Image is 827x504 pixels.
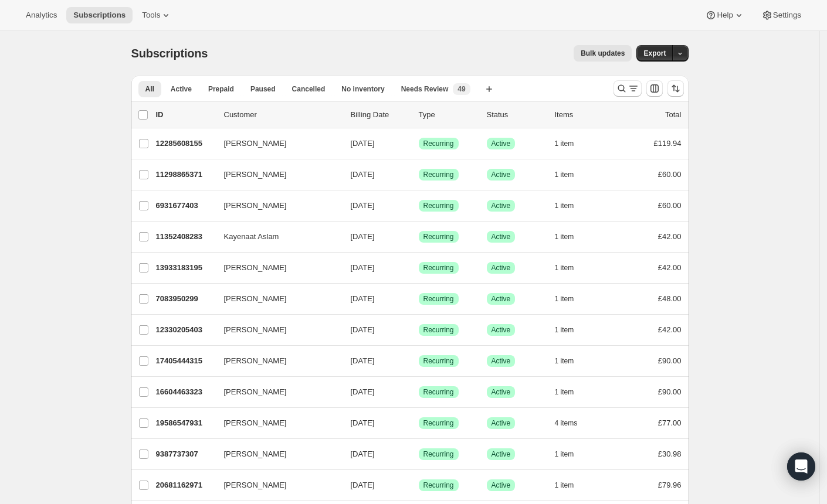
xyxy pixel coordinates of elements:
span: 1 item [555,294,574,304]
span: 1 item [555,139,574,148]
p: 7083950299 [156,293,215,305]
div: 19586547931[PERSON_NAME][DATE]SuccessRecurringSuccessActive4 items£77.00 [156,415,682,431]
button: 1 item [555,291,587,307]
span: Recurring [423,263,454,273]
div: 9387737307[PERSON_NAME][DATE]SuccessRecurringSuccessActive1 item£30.98 [156,446,682,462]
button: 1 item [555,166,587,183]
div: IDCustomerBilling DateTypeStatusItemsTotal [156,109,682,121]
span: Active [492,294,511,304]
span: [PERSON_NAME] [224,169,287,181]
button: 1 item [555,446,587,462]
span: Recurring [423,232,454,241]
button: 1 item [555,197,587,214]
span: [DATE] [351,232,375,241]
div: 7083950299[PERSON_NAME][DATE]SuccessRecurringSuccessActive1 item£48.00 [156,291,682,307]
p: 6931677403 [156,200,215,212]
span: £42.00 [658,325,682,334]
div: 16604463323[PERSON_NAME][DATE]SuccessRecurringSuccessActive1 item£90.00 [156,384,682,400]
span: Export [643,49,666,58]
span: [DATE] [351,201,375,210]
span: [DATE] [351,139,375,148]
span: 1 item [555,170,574,179]
div: 17405444315[PERSON_NAME][DATE]SuccessRecurringSuccessActive1 item£90.00 [156,353,682,369]
span: Active [492,325,511,335]
span: Help [717,11,733,20]
span: No inventory [341,84,384,94]
span: Recurring [423,294,454,304]
span: Active [492,139,511,148]
span: [DATE] [351,294,375,303]
p: 9387737307 [156,448,215,460]
button: [PERSON_NAME] [217,352,334,370]
span: Settings [773,11,801,20]
span: Recurring [423,139,454,148]
span: 1 item [555,232,574,241]
button: 1 item [555,384,587,400]
span: Active [492,263,511,273]
div: 12330205403[PERSON_NAME][DATE]SuccessRecurringSuccessActive1 item£42.00 [156,322,682,338]
div: Open Intercom Messenger [787,452,815,481]
div: Type [419,109,477,121]
button: 1 item [555,322,587,338]
p: Customer [224,109,341,121]
p: 12285608155 [156,138,215,149]
p: 19586547931 [156,417,215,429]
p: 12330205403 [156,324,215,336]
span: £30.98 [658,449,682,458]
span: £119.94 [654,139,682,148]
span: 1 item [555,387,574,397]
span: Recurring [423,449,454,459]
div: 20681162971[PERSON_NAME][DATE]SuccessRecurringSuccessActive1 item£79.96 [156,477,682,493]
p: 20681162971 [156,479,215,491]
span: Recurring [423,325,454,335]
span: Recurring [423,201,454,210]
span: 1 item [555,481,574,490]
span: £42.00 [658,263,682,272]
button: [PERSON_NAME] [217,476,334,495]
div: 6931677403[PERSON_NAME][DATE]SuccessRecurringSuccessActive1 item£60.00 [156,197,682,214]
div: 11352408283Kayenaat Aslam[DATE]SuccessRecurringSuccessActive1 item£42.00 [156,229,682,245]
span: 4 items [555,418,578,428]
button: [PERSON_NAME] [217,258,334,277]
p: Total [665,109,681,121]
button: 1 item [555,477,587,493]
button: [PERSON_NAME] [217,165,334,184]
span: Recurring [423,170,454,179]
span: [PERSON_NAME] [224,386,287,398]
span: [PERSON_NAME] [224,324,287,336]
button: Tools [135,7,179,23]
p: 17405444315 [156,355,215,367]
button: [PERSON_NAME] [217,290,334,308]
span: Paused [250,84,276,94]
span: £60.00 [658,201,682,210]
p: Status [487,109,545,121]
button: 1 item [555,260,587,276]
button: Customize table column order and visibility [646,80,663,97]
span: 1 item [555,201,574,210]
span: Needs Review [401,84,449,94]
span: [PERSON_NAME] [224,262,287,274]
button: Subscriptions [66,7,133,23]
span: Active [492,449,511,459]
span: £90.00 [658,356,682,365]
span: £60.00 [658,170,682,179]
span: Active [171,84,192,94]
span: Active [492,232,511,241]
span: £77.00 [658,418,682,427]
span: 1 item [555,356,574,366]
span: [PERSON_NAME] [224,138,287,149]
span: 49 [457,84,465,94]
span: [PERSON_NAME] [224,417,287,429]
button: Sort the results [667,80,684,97]
span: [PERSON_NAME] [224,448,287,460]
span: [PERSON_NAME] [224,293,287,305]
div: 11298865371[PERSON_NAME][DATE]SuccessRecurringSuccessActive1 item£60.00 [156,166,682,183]
button: Analytics [19,7,64,23]
span: [DATE] [351,387,375,396]
span: [DATE] [351,418,375,427]
span: Active [492,201,511,210]
button: Search and filter results [614,80,642,97]
p: Billing Date [351,109,409,121]
span: Recurring [423,387,454,397]
span: [DATE] [351,356,375,365]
